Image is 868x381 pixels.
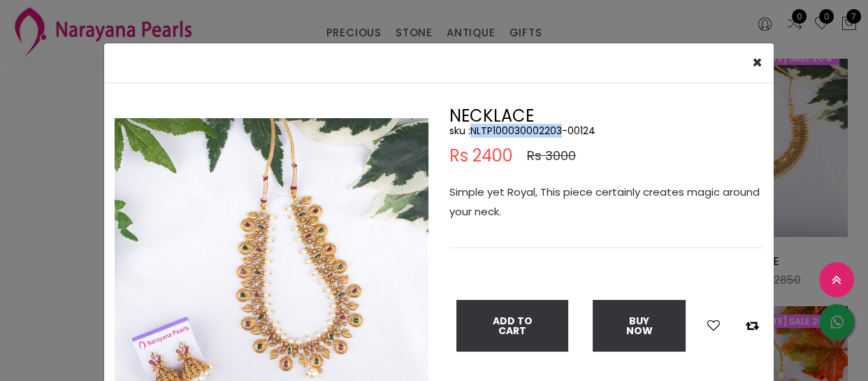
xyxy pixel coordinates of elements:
[703,317,724,335] button: Add to wishlist
[742,317,763,335] button: Add to compare
[527,148,576,164] span: Rs 3000
[752,51,762,74] span: ×
[449,148,513,164] span: Rs 2400
[449,108,763,124] h2: NECKLACE
[456,300,568,352] button: Add To Cart
[593,300,686,352] button: Buy Now
[449,124,763,137] h5: sku : NLTP100030002203-00124
[449,182,763,222] p: Simple yet Royal, This piece certainly creates magic around your neck.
